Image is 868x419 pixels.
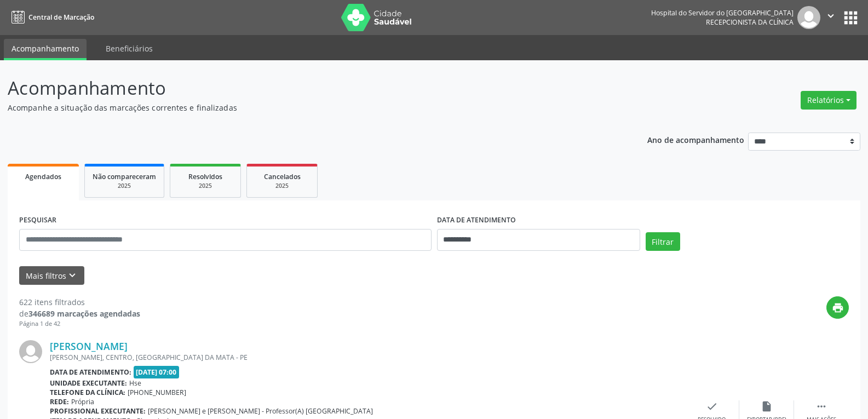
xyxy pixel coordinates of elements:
button: Filtrar [646,232,680,251]
p: Acompanhe a situação das marcações correntes e finalizadas [8,102,605,113]
img: img [19,340,42,363]
b: Profissional executante: [50,406,146,416]
div: 2025 [93,182,156,190]
a: Beneficiários [98,39,160,58]
button: Relatórios [801,91,856,110]
a: Central de Marcação [8,8,94,26]
i: print [832,302,844,314]
div: de [19,308,140,319]
b: Unidade executante: [50,378,127,388]
i:  [815,400,827,412]
button: Mais filtroskeyboard_arrow_down [19,266,84,285]
strong: 346689 marcações agendadas [28,308,140,319]
i: insert_drive_file [761,400,773,412]
button:  [820,6,841,29]
span: [DATE] 07:00 [134,366,180,378]
span: Não compareceram [93,172,156,181]
div: 622 itens filtrados [19,296,140,308]
span: Cancelados [264,172,301,181]
button: print [826,296,849,319]
span: Hse [129,378,141,388]
i:  [825,10,837,22]
div: 2025 [178,182,233,190]
div: 2025 [255,182,309,190]
i: check [706,400,718,412]
b: Telefone da clínica: [50,388,125,397]
i: keyboard_arrow_down [66,269,78,282]
a: Acompanhamento [4,39,87,60]
p: Acompanhamento [8,74,605,102]
span: Agendados [25,172,61,181]
div: [PERSON_NAME], CENTRO, [GEOGRAPHIC_DATA] DA MATA - PE [50,353,685,362]
span: [PHONE_NUMBER] [128,388,186,397]
div: Hospital do Servidor do [GEOGRAPHIC_DATA] [651,8,794,18]
b: Rede: [50,397,69,406]
span: Central de Marcação [28,13,94,22]
img: img [797,6,820,29]
span: Recepcionista da clínica [706,18,794,27]
button: apps [841,8,860,27]
label: PESQUISAR [19,212,56,229]
div: Página 1 de 42 [19,319,140,329]
label: DATA DE ATENDIMENTO [437,212,516,229]
span: Própria [71,397,94,406]
p: Ano de acompanhamento [647,133,744,146]
span: Resolvidos [188,172,222,181]
a: [PERSON_NAME] [50,340,128,352]
b: Data de atendimento: [50,368,131,377]
span: [PERSON_NAME] e [PERSON_NAME] - Professor(A) [GEOGRAPHIC_DATA] [148,406,373,416]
